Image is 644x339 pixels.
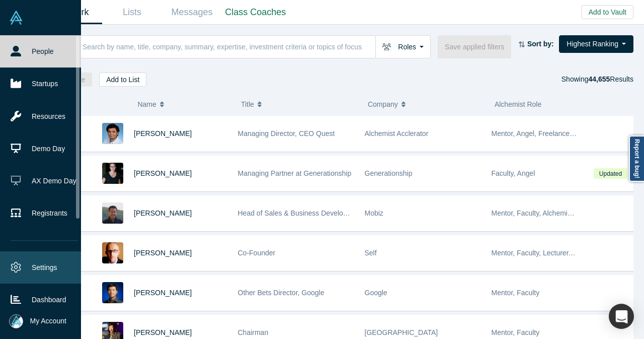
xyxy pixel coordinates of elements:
[559,35,633,53] button: Highest Ranking
[134,169,192,177] a: [PERSON_NAME]
[375,35,431,58] button: Roles
[102,1,162,24] a: Lists
[102,242,123,263] img: Robert Winder's Profile Image
[365,289,387,297] span: Google
[241,94,357,115] button: Title
[594,168,627,179] span: Updated
[9,314,23,328] img: Mia Scott's Account
[492,328,540,336] span: Mentor, Faculty
[102,202,123,224] img: Michael Chang's Profile Image
[222,1,289,24] a: Class Coaches
[527,40,554,48] strong: Sort by:
[9,11,23,25] img: Alchemist Vault Logo
[162,1,222,24] a: Messages
[365,129,429,138] span: Alchemist Acclerator
[134,249,192,257] a: [PERSON_NAME]
[134,328,192,336] a: [PERSON_NAME]
[134,129,192,138] a: [PERSON_NAME]
[365,328,438,336] span: [GEOGRAPHIC_DATA]
[137,94,230,115] button: Name
[492,169,535,177] span: Faculty, Angel
[102,282,123,303] img: Steven Kan's Profile Image
[492,209,583,217] span: Mentor, Faculty, Alchemist 25
[99,73,146,87] button: Add to List
[238,289,325,297] span: Other Bets Director, Google
[368,94,398,115] span: Company
[102,163,123,184] img: Rachel Chalmers's Profile Image
[561,73,633,87] div: Showing
[238,169,352,177] span: Managing Partner at Generationship
[241,94,254,115] span: Title
[582,5,633,19] button: Add to Vault
[588,75,610,83] strong: 44,655
[134,289,192,297] a: [PERSON_NAME]
[365,249,377,257] span: Self
[629,135,644,182] a: Report a bug!
[492,289,540,297] span: Mentor, Faculty
[102,123,123,144] img: Gnani Palanikumar's Profile Image
[9,314,66,328] button: My Account
[588,75,633,83] span: Results
[438,35,511,58] button: Save applied filters
[82,35,375,58] input: Search by name, title, company, summary, expertise, investment criteria or topics of focus
[495,100,541,108] span: Alchemist Role
[238,328,269,336] span: Chairman
[365,209,383,217] span: Mobiz
[368,94,484,115] button: Company
[238,129,335,138] span: Managing Director, CEO Quest
[137,94,156,115] span: Name
[30,316,66,326] span: My Account
[134,209,192,217] a: [PERSON_NAME]
[365,169,413,177] span: Generationship
[238,209,390,217] span: Head of Sales & Business Development (interim)
[238,249,276,257] span: Co-Founder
